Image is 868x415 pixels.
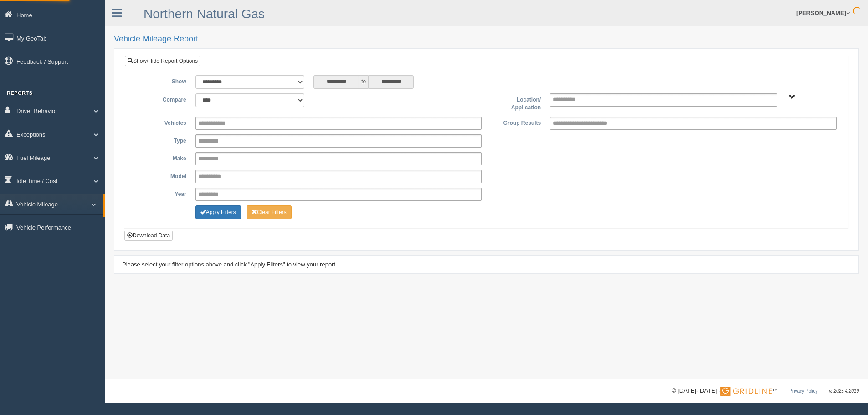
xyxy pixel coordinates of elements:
[359,75,368,89] span: to
[195,205,241,219] button: Change Filter Options
[486,93,545,112] label: Location/ Application
[122,261,337,268] span: Please select your filter options above and click "Apply Filters" to view your report.
[132,93,191,104] label: Compare
[144,7,265,21] a: Northern Natural Gas
[486,117,545,128] label: Group Results
[132,170,191,181] label: Model
[672,386,859,396] div: © [DATE]-[DATE] - ™
[114,35,859,44] h2: Vehicle Mileage Report
[124,231,173,241] button: Download Data
[125,56,200,66] a: Show/Hide Report Options
[132,117,191,128] label: Vehicles
[789,389,817,394] a: Privacy Policy
[132,152,191,163] label: Make
[132,75,191,86] label: Show
[720,387,772,396] img: Gridline
[132,134,191,145] label: Type
[247,205,292,219] button: Change Filter Options
[132,188,191,199] label: Year
[829,389,859,394] span: v. 2025.4.2019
